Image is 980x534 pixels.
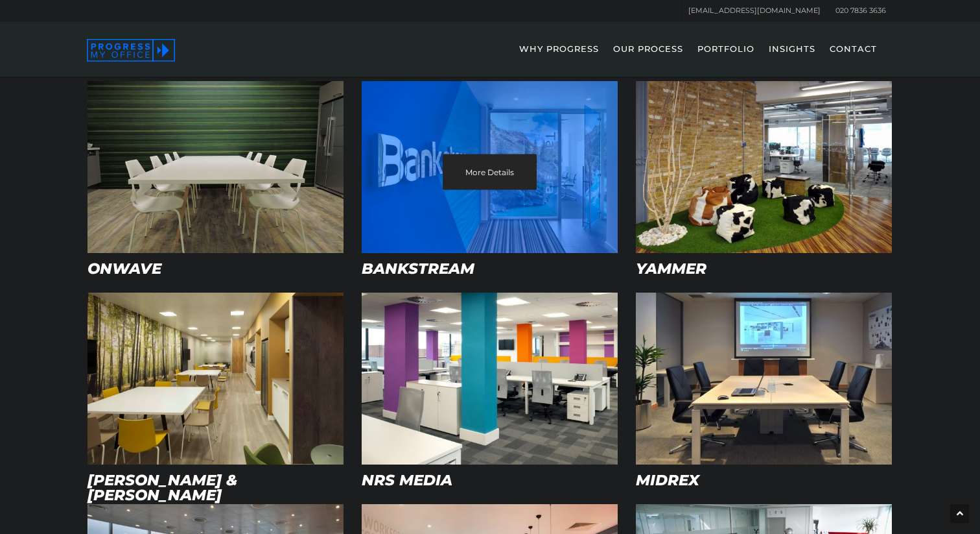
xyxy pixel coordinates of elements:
h4: Bankstream [362,261,541,276]
a: WHY PROGRESS [513,39,605,77]
a: CONTACT [823,39,883,77]
a: OUR PROCESS [607,39,690,77]
h4: NRS Media [362,473,541,488]
h4: Onwave [87,261,266,276]
h4: [PERSON_NAME] & [PERSON_NAME] [87,473,266,503]
a: INSIGHTS [762,39,822,77]
a: More Details [443,154,537,190]
a: PORTFOLIO [691,39,761,77]
h4: Yammer [636,261,815,276]
h4: Midrex [636,473,815,488]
